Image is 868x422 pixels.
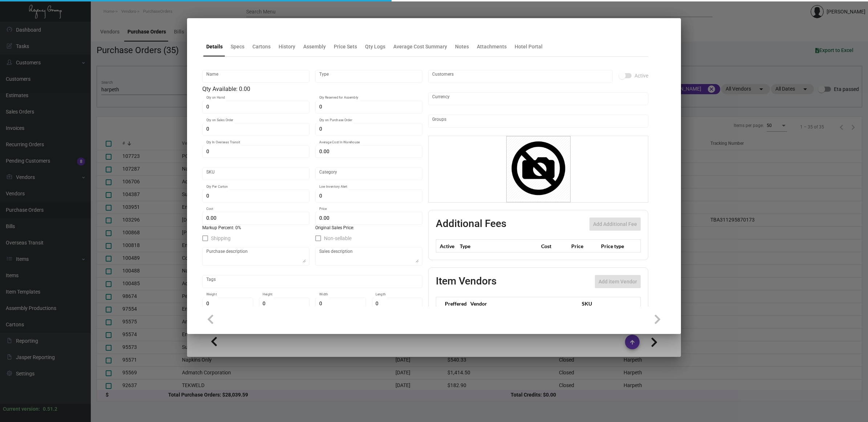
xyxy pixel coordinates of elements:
div: Assembly [303,43,326,51]
div: Notes [455,43,469,51]
th: Vendor [467,297,578,310]
th: Price type [599,240,632,252]
div: Attachments [477,43,507,51]
span: Add Additional Fee [593,221,637,227]
div: Specs [231,43,244,51]
h2: Item Vendors [436,275,496,288]
th: Cost [539,240,569,252]
span: Non-sellable [324,234,352,243]
div: History [279,43,295,51]
th: Price [569,240,599,252]
th: SKU [578,297,640,310]
div: 0.51.2 [43,405,57,413]
th: Type [458,240,539,252]
div: Qty Available: 0.00 [202,85,422,93]
div: Cartons [252,43,271,51]
input: Add new.. [432,118,645,124]
th: Active [436,240,458,252]
input: Add new.. [432,73,609,79]
div: Details [206,43,223,51]
div: Average Cost Summary [393,43,447,51]
div: Qty Logs [365,43,385,51]
div: Hotel Portal [515,43,543,51]
span: Add item Vendor [599,279,637,284]
div: Current version: [3,405,40,413]
button: Add item Vendor [595,275,641,288]
span: Active [634,71,648,80]
span: Shipping [211,234,231,243]
div: Price Sets [334,43,357,51]
button: Add Additional Fee [589,218,641,231]
th: Preffered [436,297,467,310]
h2: Additional Fees [436,218,506,231]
